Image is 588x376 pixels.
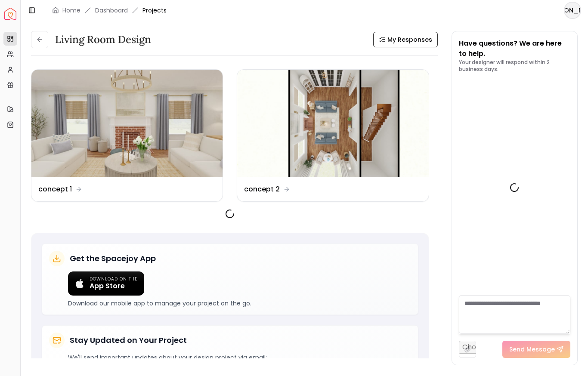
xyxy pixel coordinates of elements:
button: [PERSON_NAME] [564,2,581,19]
h5: Stay Updated on Your Project [70,334,187,346]
p: Download our mobile app to manage your project on the go. [68,299,411,308]
span: [PERSON_NAME] [565,3,580,18]
p: We'll send important updates about your design project via email: [68,353,411,362]
nav: breadcrumb [52,6,167,15]
dd: concept 2 [244,184,280,194]
button: My Responses [373,32,438,47]
a: concept 2concept 2 [237,69,429,202]
h5: Get the Spacejoy App [70,253,156,265]
h3: Living Room design [55,33,151,46]
p: Your designer will respond within 2 business days. [459,59,571,73]
img: Spacejoy Logo [4,8,16,20]
img: Apple logo [75,279,84,288]
a: Download on the App Store [68,271,144,296]
img: concept 1 [31,70,223,177]
span: App Store [90,282,137,290]
a: Spacejoy [4,8,16,20]
p: Have questions? We are here to help. [459,38,571,59]
a: Dashboard [95,6,128,15]
a: Home [62,6,80,15]
span: My Responses [387,35,432,44]
a: concept 1concept 1 [31,69,223,202]
span: Download on the [90,277,137,282]
dd: concept 1 [38,184,72,194]
span: Projects [142,6,167,15]
img: concept 2 [237,70,428,177]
